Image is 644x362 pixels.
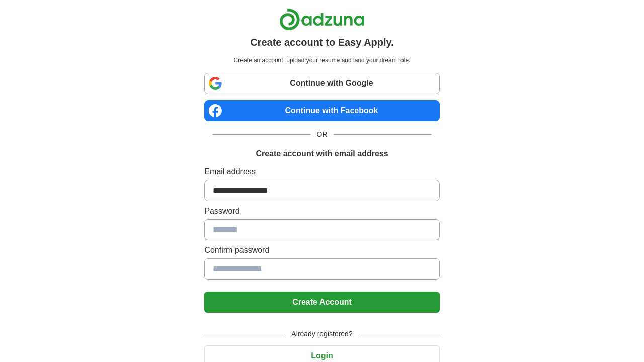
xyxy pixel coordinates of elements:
label: Email address [204,166,439,178]
h1: Create account with email address [256,148,388,160]
a: Continue with Google [204,73,439,94]
a: Login [204,351,439,360]
label: Password [204,205,439,217]
button: Create Account [204,292,439,313]
h1: Create account to Easy Apply. [250,35,394,50]
label: Confirm password [204,244,439,256]
p: Create an account, upload your resume and land your dream role. [206,56,437,65]
a: Continue with Facebook [204,100,439,121]
span: OR [311,129,334,140]
span: Already registered? [285,329,358,339]
img: Adzuna logo [279,8,365,31]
